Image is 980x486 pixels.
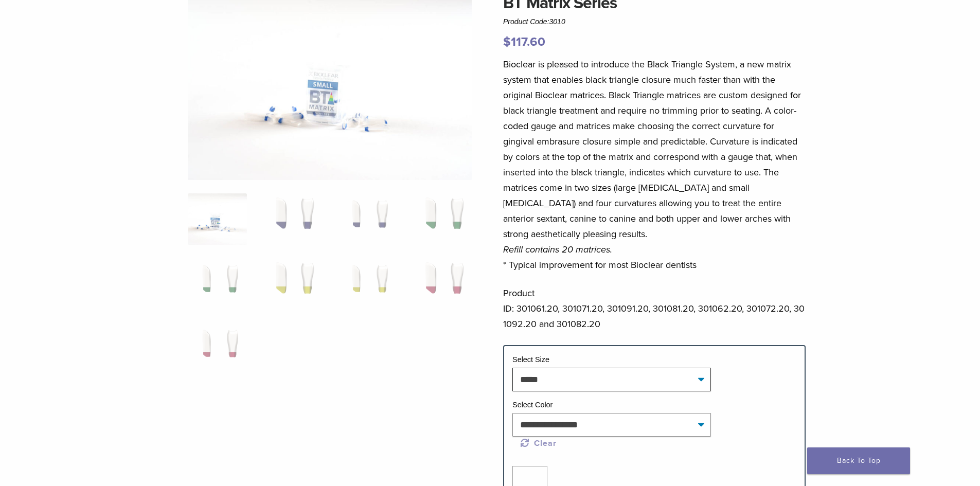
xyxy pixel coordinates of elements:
em: Refill contains 20 matrices. [503,244,612,255]
img: BT Matrix Series - Image 7 [337,258,397,310]
a: Clear [521,438,557,448]
img: BT Matrix Series - Image 4 [412,193,471,245]
img: BT Matrix Series - Image 6 [262,258,322,310]
a: Back To Top [807,447,910,474]
img: BT Matrix Series - Image 9 [188,323,247,374]
bdi: 117.60 [503,34,545,49]
p: Bioclear is pleased to introduce the Black Triangle System, a new matrix system that enables blac... [503,57,806,273]
img: BT Matrix Series - Image 2 [262,193,322,245]
img: BT Matrix Series - Image 3 [337,193,397,245]
img: BT Matrix Series - Image 8 [412,258,471,310]
img: Anterior-Black-Triangle-Series-Matrices-324x324.jpg [188,193,247,245]
img: BT Matrix Series - Image 5 [188,258,247,310]
p: Product ID: 301061.20, 301071.20, 301091.20, 301081.20, 301062.20, 301072.20, 301092.20 and 30108... [503,285,806,332]
label: Select Size [512,355,549,364]
span: Product Code: [503,17,565,26]
span: 3010 [549,17,565,26]
label: Select Color [512,401,553,409]
span: $ [503,34,511,49]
